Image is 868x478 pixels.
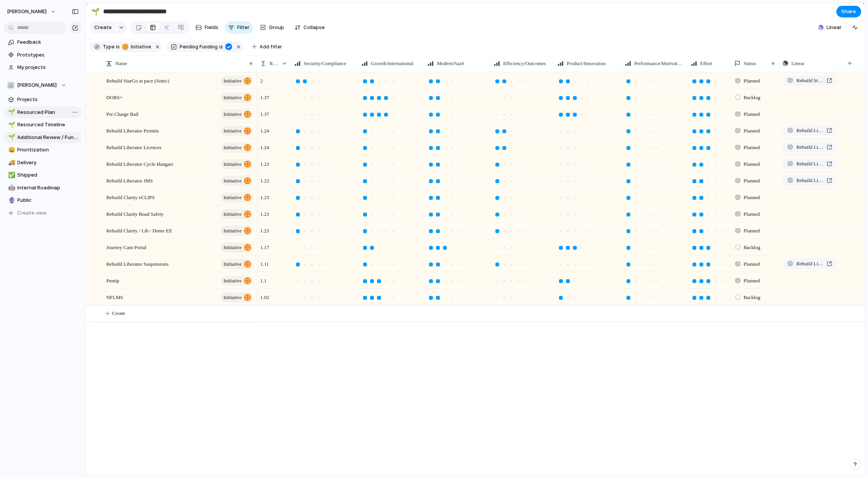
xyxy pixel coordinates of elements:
button: 🌱 [7,134,15,141]
span: Security/Compliance [304,60,347,67]
span: Journey Cam Portal [106,242,146,251]
span: Collapse [304,24,325,31]
a: My projects [4,62,81,73]
span: Rebuild Clarity eCLIPS [106,193,155,201]
div: 🔮 [8,196,14,205]
span: initiative [223,76,242,86]
button: initiative [221,76,253,86]
div: 🚚Delivery [4,157,81,169]
span: Rebuild Liberator Licences [797,143,824,151]
span: Planned [744,177,760,185]
span: 1.37 [257,89,272,101]
span: Backlog [744,244,761,251]
span: Performance/Motivation [634,60,684,67]
div: 🌱 [8,120,14,129]
span: Type [103,43,114,50]
span: Group [269,24,284,31]
a: Rebuild StarGo at pace (Sonic) [783,76,837,86]
span: My projects [17,64,79,71]
span: Planned [744,277,760,285]
span: Add filter [260,43,282,50]
span: Rebuild StarGo at pace (Sonic) [106,76,169,85]
span: Growth/International [371,60,414,67]
span: Create view [17,209,47,217]
button: 🚚 [7,159,15,167]
a: 🤖Internal Roadmap [4,182,81,194]
button: [PERSON_NAME] [3,5,60,18]
div: 🏢 [7,81,15,89]
span: 1.23 [257,206,272,218]
span: 1.23 [257,173,272,185]
span: Rebuild Liberator Permits [106,126,159,135]
button: 🏢[PERSON_NAME] [4,79,81,91]
button: initiative [221,242,253,253]
span: Linear [827,24,842,31]
span: Rebuild Liberator Cycle Hangars [106,159,173,168]
span: initiative [223,259,242,270]
span: initiative [223,209,242,220]
span: Projects [17,96,79,103]
span: Planned [744,194,760,201]
span: is [116,43,120,50]
button: initiative [221,276,253,286]
a: 🌱Additional Review / Funding [4,132,81,143]
span: Planned [744,144,760,151]
a: 🌱Resourced Timeline [4,119,81,131]
button: initiative [221,176,253,186]
span: initiative [223,109,242,120]
span: is [219,43,223,50]
div: 😀Prioritization [4,144,81,156]
button: initiative [221,292,253,303]
span: 1.1 [257,273,270,285]
button: 🔮 [7,196,15,204]
button: 🤖 [7,184,15,192]
a: 🔮Public [4,194,81,206]
span: 1.37 [257,106,272,118]
div: 🌱Resourced Plan [4,107,81,118]
span: Rebuild Liberator Cycle Hangars [797,160,824,168]
span: 1.17 [257,239,272,251]
div: 😀 [8,146,14,155]
span: 2 [257,73,266,85]
span: 1.23 [257,223,272,235]
span: initiative [223,242,242,253]
a: ✅Shipped [4,169,81,181]
span: Rebuild Liberator JMS [797,177,824,184]
span: Additional Review / Funding [17,134,79,141]
span: initiative [223,275,242,286]
button: is [114,43,121,51]
span: Feedback [17,38,79,46]
a: Prototypes [4,49,81,61]
span: Rebuild Liberator Suspensions [797,260,824,268]
button: 🌱 [7,108,15,116]
span: Delivery [17,159,79,167]
span: [PERSON_NAME] [17,81,57,89]
button: ✅ [7,171,15,179]
button: 😀 [7,146,15,154]
a: Rebuild Liberator Suspensions [783,259,837,269]
span: Rebuild Liberator Licences [106,143,161,151]
button: Collapse [291,21,328,34]
span: Internal Roadmap [17,184,79,192]
span: Planned [744,210,760,218]
a: Feedback [4,36,81,48]
span: initiative [223,126,242,136]
button: Linear [815,22,845,33]
button: Filter [225,21,253,34]
a: Projects [4,94,81,105]
span: Name [115,60,127,67]
span: Status [744,60,756,67]
span: Create [112,309,125,317]
span: Resourced Plan [17,108,79,116]
span: Rebuild StarGo at pace (Sonic) [797,77,824,84]
span: Efficiency/Outcomes [503,60,546,67]
span: Rebuild Clarity / Lib / Dome EE [106,226,172,235]
div: 🌱 [91,6,100,17]
button: initiative [221,126,253,136]
span: initiative [223,159,242,170]
span: initiative [223,142,242,153]
button: 🌱 [89,5,102,18]
button: is [218,43,225,51]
